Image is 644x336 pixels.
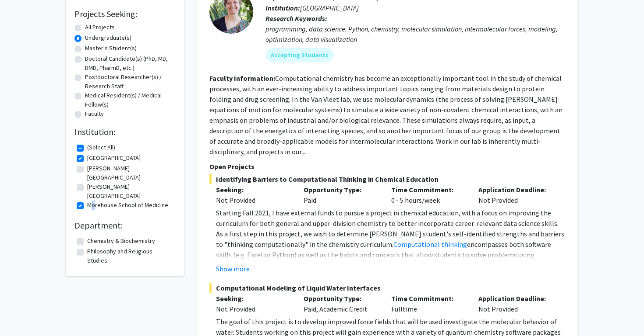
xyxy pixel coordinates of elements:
a: Computational thinking [393,240,467,249]
p: Open Projects [209,161,566,172]
div: programming, data science, Python, chemistry, molecular simulation, intermolecular forces, modeli... [265,24,566,45]
div: Not Provided [472,184,559,205]
label: Master's Student(s) [85,44,137,53]
span: Identifying Barriers to Computational Thinking in Chemical Education [209,174,566,184]
label: Chemistry & Biochemistry [87,236,155,246]
b: Institution: [265,3,300,12]
label: Philosophy and Religious Studies [87,247,173,265]
label: Faculty [85,109,104,118]
div: Paid [297,184,385,205]
p: Time Commitment: [391,293,466,304]
button: Show more [216,263,250,274]
h2: Projects Seeking: [74,9,175,19]
p: Application Deadline: [478,293,553,304]
h2: Institution: [74,127,175,137]
label: All Projects [85,23,115,32]
div: Not Provided [472,293,559,314]
p: Application Deadline: [478,184,553,195]
label: Postdoctoral Researcher(s) / Research Staff [85,73,175,91]
label: Undergraduate(s) [85,33,131,42]
label: (Select All) [87,143,115,152]
div: Paid, Academic Credit [297,293,385,314]
fg-read-more: Computational chemistry has become an exceptionally important tool in the study of chemical proce... [209,74,563,156]
iframe: Chat [7,297,37,329]
div: 0 - 5 hours/week [385,184,472,205]
label: Morehouse School of Medicine [87,201,168,210]
label: [PERSON_NAME][GEOGRAPHIC_DATA] [87,164,173,182]
label: Doctoral Candidate(s) (PhD, MD, DMD, PharmD, etc.) [85,54,175,73]
h2: Department: [74,220,175,231]
div: Not Provided [216,304,290,314]
label: Medical Resident(s) / Medical Fellow(s) [85,91,175,109]
span: [GEOGRAPHIC_DATA] [300,3,359,12]
label: [GEOGRAPHIC_DATA] [87,153,141,163]
b: Faculty Information: [209,74,275,83]
div: Fulltime [385,293,472,314]
p: Seeking: [216,293,290,304]
b: Research Keywords: [265,14,327,23]
p: Opportunity Type: [304,184,378,195]
p: Starting Fall 2021, I have external funds to pursue a project in chemical education, with a focus... [216,208,566,270]
p: Seeking: [216,184,290,195]
mat-chip: Accepting Students [265,48,334,62]
span: Computational Modeling of Liquid Water Interfaces [209,283,566,293]
p: Time Commitment: [391,184,466,195]
label: [PERSON_NAME][GEOGRAPHIC_DATA] [87,182,173,201]
div: Not Provided [216,195,290,205]
p: Opportunity Type: [304,293,378,304]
